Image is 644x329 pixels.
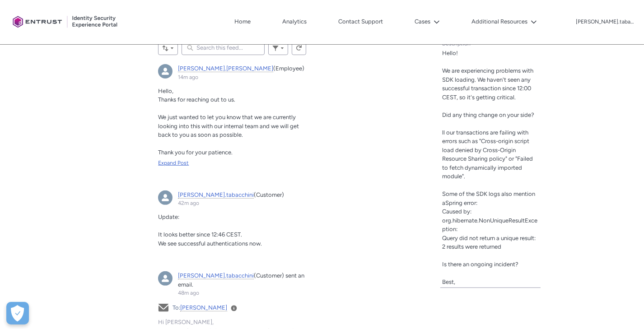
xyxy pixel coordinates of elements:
[158,213,179,220] span: Update:
[158,64,173,79] div: rita.pinheiro
[178,191,254,199] a: [PERSON_NAME].tabacchini
[158,240,262,247] span: We see successful authentications now.
[575,17,635,26] button: User Profile lorenzo.tabacchini
[280,15,309,28] a: Analytics, opens in new tab
[602,287,644,329] iframe: Qualified Messenger
[232,15,253,28] a: Home
[158,88,173,94] span: Hello,
[158,149,233,156] span: Thank you for your patience.
[158,114,299,138] span: We just wanted to let you know that we are currently looking into this with our internal team and...
[336,15,385,28] a: Contact Support
[178,272,304,288] span: (Customer) sent an email.
[158,64,173,79] img: External User - rita.pinheiro (Onfido)
[273,65,304,72] span: (Employee)
[153,59,311,180] article: rita.pinheiro, 14m ago
[231,305,237,311] a: View Details
[412,15,442,28] button: Cases
[292,41,306,55] button: Refresh this feed
[178,200,199,206] a: 42m ago
[178,272,254,279] a: [PERSON_NAME].tabacchini
[153,185,311,261] article: lorenzo.tabacchini, 42m ago
[173,304,227,311] span: To:
[180,304,227,311] a: [PERSON_NAME]
[469,15,539,28] button: Additional Resources
[442,41,471,47] span: Description
[442,50,537,285] lightning-formatted-text: Hello! We are experiencing problems with SDK loading. We haven't seen any successful transaction ...
[158,159,306,167] a: Expand Post
[178,74,198,80] a: 14m ago
[576,19,635,25] p: [PERSON_NAME].tabacchini
[158,96,235,103] span: Thanks for reaching out to us.
[6,302,29,324] button: Open Preferences
[254,191,284,198] span: (Customer)
[178,65,273,72] a: [PERSON_NAME].[PERSON_NAME]
[178,290,199,296] a: 48m ago
[158,190,173,205] img: lorenzo.tabacchini
[182,41,264,55] input: Search this feed...
[6,302,29,324] div: Cookie Preferences
[158,231,242,238] span: It looks better since 12:46 CEST.
[158,271,173,286] img: lorenzo.tabacchini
